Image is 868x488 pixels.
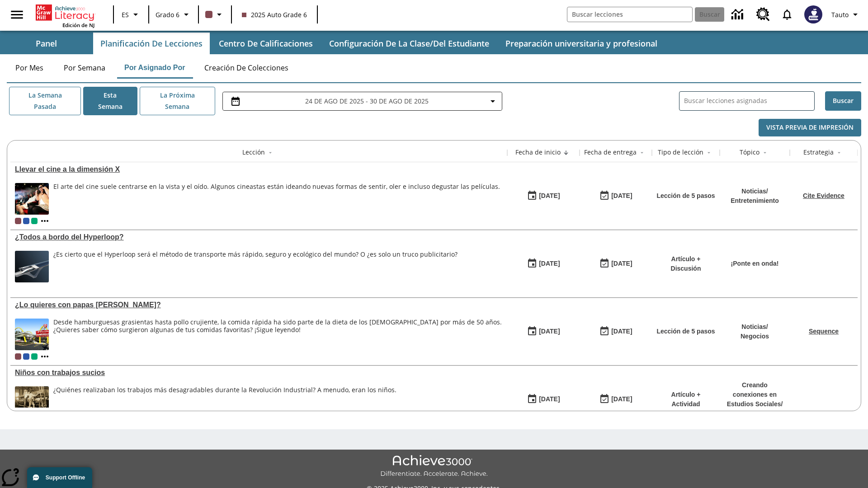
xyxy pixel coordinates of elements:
[27,467,92,488] button: Support Offline
[584,148,637,157] div: Fecha de entrega
[726,2,751,27] a: Centro de información
[39,216,50,226] button: Mostrar más clases
[539,190,560,202] div: [DATE]
[15,386,49,418] img: foto en blanco y negro de dos niños parados sobre una pieza de maquinaria pesada
[53,183,500,191] div: El arte del cine suele centrarse en la vista y el oído. Algunos cineastas están ideando nuevas fo...
[83,87,137,115] button: Esta semana
[15,165,503,174] a: Llevar el cine a la dimensión X, Lecciones
[15,369,503,377] a: Niños con trabajos sucios, Lecciones
[62,22,94,28] span: Edición de NJ
[53,319,503,334] div: Desde hamburguesas grasientas hasta pollo crujiente, la comida rápida ha sido parte de la dieta d...
[242,10,307,19] span: 2025 Auto Grade 6
[539,258,560,269] div: [DATE]
[803,148,834,157] div: Estrategia
[741,332,769,341] p: Negocios
[524,255,563,272] button: 07/21/25: Primer día en que estuvo disponible la lección
[31,218,38,224] div: 2025 Auto Grade 4
[834,147,844,158] button: Sort
[15,319,49,350] img: Uno de los primeros locales de McDonald's, con el icónico letrero rojo y los arcos amarillos.
[93,33,210,54] button: Planificación de lecciones
[703,147,714,158] button: Sort
[322,33,496,54] button: Configuración de la clase/del estudiante
[611,394,632,405] div: [DATE]
[15,233,503,241] div: ¿Todos a bordo del Hyperloop?
[524,391,563,408] button: 07/11/25: Primer día en que estuvo disponible la lección
[611,258,632,269] div: [DATE]
[117,57,193,79] button: Por asignado por
[197,57,296,79] button: Creación de colecciones
[15,369,503,377] div: Niños con trabajos sucios
[305,96,429,106] span: 24 de ago de 2025 - 30 de ago de 2025
[23,353,29,360] span: OL 2025 Auto Grade 7
[15,218,21,224] div: Clase actual
[731,196,779,206] p: Entretenimiento
[740,148,759,157] div: Tópico
[9,87,81,115] button: La semana pasada
[724,380,785,409] p: Creando conexiones en Estudios Sociales /
[515,148,561,157] div: Fecha de inicio
[212,33,320,54] button: Centro de calificaciones
[53,251,458,282] div: ¿Es cierto que el Hyperloop será el método de transporte más rápido, seguro y ecológico del mundo...
[803,192,844,199] a: Cite Evidence
[242,148,265,157] div: Lección
[611,190,632,202] div: [DATE]
[53,386,396,418] div: ¿Quiénes realizaban los trabajos más desagradables durante la Revolución Industrial? A menudo, er...
[15,251,49,282] img: Representación artística del vehículo Hyperloop TT entrando en un túnel
[15,301,503,309] a: ¿Lo quieres con papas fritas?, Lecciones
[539,394,560,405] div: [DATE]
[731,259,779,268] p: ¡Ponte en onda!
[53,183,500,215] span: El arte del cine suele centrarse en la vista y el oído. Algunos cineastas están ideando nuevas fo...
[53,386,396,394] div: ¿Quiénes realizaban los trabajos más desagradables durante la Revolución Industrial? A menudo, er...
[46,474,85,481] span: Support Offline
[15,183,49,215] img: El panel situado frente a los asientos rocía con agua nebulizada al feliz público en un cine equi...
[265,147,276,158] button: Sort
[611,326,632,337] div: [DATE]
[122,10,129,19] span: ES
[804,5,822,23] img: Avatar
[596,188,635,205] button: 08/24/25: Último día en que podrá accederse la lección
[751,2,775,27] a: Centro de recursos, Se abrirá en una pestaña nueva.
[140,87,215,115] button: La próxima semana
[799,3,828,26] button: Escoja un nuevo avatar
[117,6,146,23] button: Lenguaje: ES, Selecciona un idioma
[226,96,498,107] button: Seleccione el intervalo de fechas opción del menú
[39,351,50,362] button: Mostrar más clases
[202,6,228,23] button: El color de la clase es café oscuro. Cambiar el color de la clase.
[53,319,503,350] div: Desde hamburguesas grasientas hasta pollo crujiente, la comida rápida ha sido parte de la dieta d...
[23,218,29,224] div: OL 2025 Auto Grade 7
[380,455,488,478] img: Achieve3000 Differentiate Accelerate Achieve
[828,6,864,23] button: Perfil/Configuración
[1,33,91,54] button: Panel
[15,233,503,241] a: ¿Todos a bordo del Hyperloop?, Lecciones
[31,353,38,360] div: 2025 Auto Grade 4
[809,328,839,335] a: Sequence
[775,3,799,26] a: Notificaciones
[7,57,52,79] button: Por mes
[152,6,195,23] button: Grado: Grado 6, Elige un grado
[567,7,692,22] input: Buscar campo
[656,191,715,201] p: Lección de 5 pasos
[658,148,703,157] div: Tipo de lección
[825,91,861,111] button: Buscar
[524,188,563,205] button: 08/18/25: Primer día en que estuvo disponible la lección
[36,3,94,28] div: Portada
[539,326,560,337] div: [DATE]
[759,147,770,158] button: Sort
[561,147,571,158] button: Sort
[637,147,647,158] button: Sort
[656,390,715,409] p: Artículo + Actividad
[53,251,458,258] div: ¿Es cierto que el Hyperloop será el método de transporte más rápido, seguro y ecológico del mundo...
[656,254,715,273] p: Artículo + Discusión
[498,33,665,54] button: Preparación universitaria y profesional
[596,255,635,272] button: 06/30/26: Último día en que podrá accederse la lección
[759,119,861,136] button: Vista previa de impresión
[741,322,769,332] p: Noticias /
[831,10,849,19] span: Tauto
